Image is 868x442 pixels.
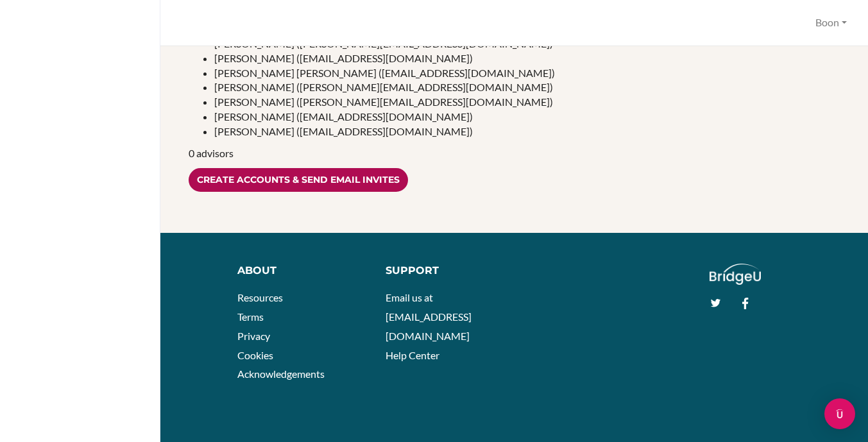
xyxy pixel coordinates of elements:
input: Create accounts & send email invites [189,168,408,192]
li: [PERSON_NAME] ([EMAIL_ADDRESS][DOMAIN_NAME]) [214,110,840,124]
li: [PERSON_NAME] ([EMAIL_ADDRESS][DOMAIN_NAME]) [214,124,840,139]
button: Boon [810,11,853,35]
li: [PERSON_NAME] [PERSON_NAME] ([EMAIL_ADDRESS][DOMAIN_NAME]) [214,66,840,81]
a: Help Center [386,349,439,361]
a: Acknowledgements [237,368,325,380]
a: Cookies [237,349,273,361]
div: About [237,264,366,278]
a: Email us at [EMAIL_ADDRESS][DOMAIN_NAME] [386,291,472,341]
div: Open Intercom Messenger [824,398,855,429]
p: 0 advisors [189,146,840,161]
a: Terms [237,310,264,323]
li: [PERSON_NAME] ([PERSON_NAME][EMAIL_ADDRESS][DOMAIN_NAME]) [214,95,840,110]
a: Resources [237,291,283,303]
li: [PERSON_NAME] ([PERSON_NAME][EMAIL_ADDRESS][DOMAIN_NAME]) [214,80,840,95]
a: Privacy [237,330,270,342]
div: Support [386,264,505,278]
li: [PERSON_NAME] ([EMAIL_ADDRESS][DOMAIN_NAME]) [214,51,840,66]
img: logo_white@2x-f4f0deed5e89b7ecb1c2cc34c3e3d731f90f0f143d5ea2071677605dd97b5244.png [710,264,762,285]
